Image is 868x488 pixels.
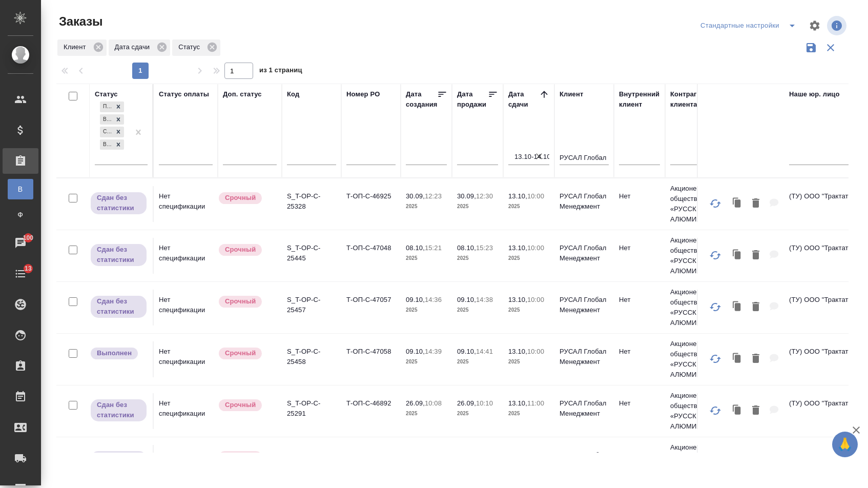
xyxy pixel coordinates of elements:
p: 13.10, [508,399,527,407]
p: 10:10 [476,399,493,407]
p: 15:23 [476,244,493,252]
div: В работе [100,114,113,125]
p: S_T-OP-C-25291 [287,398,336,419]
div: Клиент [560,89,583,99]
p: 2025 [508,357,549,367]
div: Номер PO [346,89,380,99]
div: Выставляется автоматически, если на указанный объем услуг необходимо больше времени в стандартном... [218,191,277,205]
span: 100 [17,233,40,243]
p: РУСАЛ Глобал Менеджмент [560,243,609,263]
button: Удалить [747,297,764,318]
p: 08.10, [406,244,425,252]
div: Подтвержден, В работе, Сдан без статистики, Выполнен [99,100,125,113]
button: Обновить [703,450,728,475]
p: 2025 [457,253,498,263]
td: Нет спецификации [154,238,218,274]
p: Нет [619,243,660,253]
div: Подтвержден, В работе, Сдан без статистики, Выполнен [99,138,125,151]
td: Т-ОП-С-47048 [341,238,401,274]
p: 13.10, [508,296,527,303]
div: Выставляется автоматически, если на указанный объем услуг необходимо больше времени в стандартном... [218,347,277,360]
button: Удалить [747,349,764,370]
a: Ф [8,205,33,225]
p: Срочный [225,348,256,358]
p: Клиент [64,42,90,52]
span: из 1 страниц [259,64,302,79]
p: РУСАЛ Глобал Менеджмент [560,347,609,367]
p: 10:00 [527,192,544,200]
p: 2025 [457,357,498,367]
p: 2025 [406,409,447,419]
div: Выставляет ПМ, когда заказ сдан КМу, но начисления еще не проведены [90,295,148,319]
button: Клонировать [728,400,747,421]
div: Внутренний клиент [619,89,660,110]
button: Клонировать [728,297,747,318]
button: Обновить [703,347,728,371]
p: S_T-OP-C-25458 [287,347,336,367]
p: 09.10, [406,296,425,303]
button: Обновить [703,295,728,319]
p: Сдан без статистики [97,400,140,420]
td: Т-ОП-С-46925 [341,186,401,222]
span: В [13,184,28,194]
p: 14:41 [476,348,493,355]
p: 2025 [457,409,498,419]
p: 2025 [508,409,549,419]
button: Клонировать [728,452,747,473]
td: Нет спецификации [154,445,218,481]
button: Сбросить фильтры [821,38,840,57]
div: Статус оплаты [159,89,209,99]
p: РУСАЛ Глобал Менеджмент [560,450,609,471]
p: 14:36 [425,296,442,303]
div: Статус [172,39,220,56]
p: Выполнен [97,348,132,358]
p: Дата сдачи [115,42,154,52]
div: Клиент [57,39,107,56]
p: 11:00 [527,451,544,459]
div: Подтвержден, В работе, Сдан без статистики, Выполнен [99,126,125,138]
button: Удалить [747,193,764,214]
p: 10:00 [527,348,544,355]
span: 🙏 [836,434,854,455]
p: Срочный [225,245,256,255]
div: Выставляется автоматически, если на указанный объем услуг необходимо больше времени в стандартном... [218,398,277,412]
p: 2025 [457,201,498,212]
div: Статус [95,89,118,99]
div: split button [698,17,802,34]
td: Нет спецификации [154,393,218,429]
p: 09.10, [406,451,425,459]
p: 26.09, [406,399,425,407]
p: S_T-OP-C-25457 [287,295,336,315]
div: Дата сдачи [109,39,171,56]
p: 13.10, [508,348,527,355]
button: Удалить [747,452,764,473]
p: Сдан без статистики [97,452,140,472]
p: 2025 [406,357,447,367]
p: 10:00 [527,244,544,252]
p: 30.09, [406,192,425,200]
p: Нет [619,191,660,201]
p: S_T-OP-C-25328 [287,191,336,212]
p: Нет [619,295,660,305]
p: Срочный [225,296,256,307]
p: S_T-OP-C-25445 [287,243,336,263]
p: 14:38 [476,296,493,303]
p: Акционерное общество «РУССКИЙ АЛЮМИНИ... [670,235,719,276]
div: Выставляет ПМ, когда заказ сдан КМу, но начисления еще не проведены [90,191,148,215]
p: Акционерное общество «РУССКИЙ АЛЮМИНИ... [670,287,719,328]
a: 100 [3,230,38,256]
p: 13.10, [508,244,527,252]
p: 13.10, [508,192,527,200]
div: Выполнен [100,139,113,150]
td: Нет спецификации [154,290,218,326]
div: Выставляется автоматически, если на указанный объем услуг необходимо больше времени в стандартном... [218,295,277,309]
div: Доп. статус [223,89,262,99]
p: 09.10, [457,348,476,355]
p: S_T-OP-C-25462 [287,450,336,471]
p: 09.10, [406,348,425,355]
p: Нет [619,398,660,409]
div: Дата создания [406,89,437,110]
div: Выставляет ПМ, когда заказ сдан КМу, но начисления еще не проведены [90,450,148,474]
div: Дата сдачи [508,89,539,110]
button: Обновить [703,191,728,216]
